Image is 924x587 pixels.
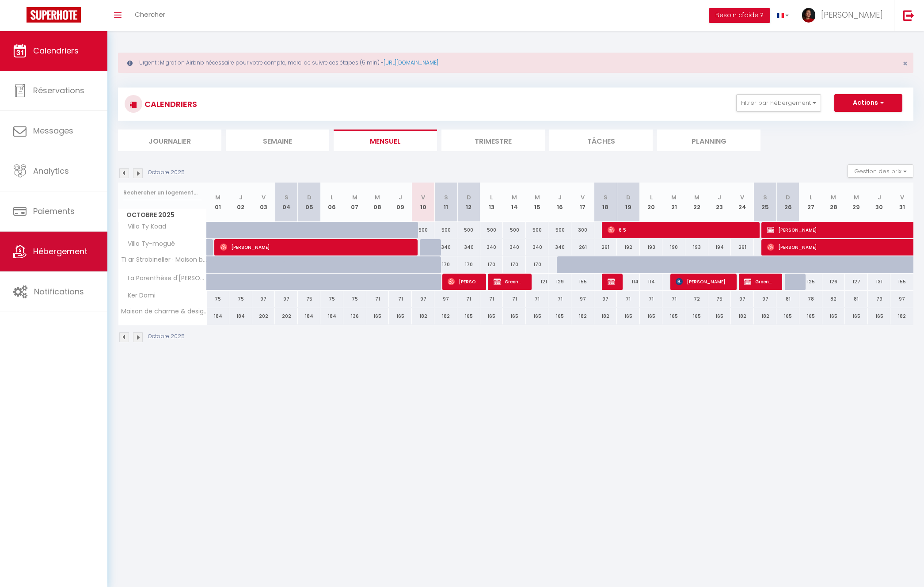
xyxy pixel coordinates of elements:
[503,256,526,273] div: 170
[33,165,69,176] span: Analytics
[799,308,822,324] div: 165
[33,85,84,96] span: Réservations
[617,308,640,324] div: 165
[903,58,908,69] span: ×
[118,53,913,73] div: Urgent : Migration Airbnb nécessaire pour votre compte, merci de suivre ces étapes (5 min) -
[617,274,640,290] div: 114
[467,193,471,202] abbr: D
[226,130,329,151] li: Semaine
[480,291,503,307] div: 71
[822,291,845,307] div: 82
[657,130,760,151] li: Planning
[776,308,799,324] div: 165
[763,193,767,202] abbr: S
[799,274,822,290] div: 125
[412,291,435,307] div: 97
[503,308,526,324] div: 165
[662,308,685,324] div: 165
[868,274,891,290] div: 131
[118,130,221,151] li: Journalier
[526,239,549,255] div: 340
[548,239,571,255] div: 340
[845,291,868,307] div: 81
[457,183,480,222] th: 12
[549,130,653,151] li: Tâches
[594,183,617,222] th: 18
[640,291,663,307] div: 71
[744,273,775,290] span: GreenGo G7DA5)
[526,274,549,290] div: 121
[142,94,197,114] h3: CALENDRIERS
[548,183,571,222] th: 16
[571,239,594,255] div: 261
[375,193,380,202] abbr: M
[754,291,777,307] div: 97
[457,308,480,324] div: 165
[608,273,615,290] span: Réservé Maison
[831,193,836,202] abbr: M
[320,308,343,324] div: 184
[298,308,321,324] div: 184
[27,7,81,23] img: Super Booking
[731,239,754,255] div: 261
[220,239,411,255] span: [PERSON_NAME]
[148,168,185,177] p: Octobre 2025
[581,193,585,202] abbr: V
[490,193,493,202] abbr: L
[412,183,435,222] th: 10
[708,308,731,324] div: 165
[694,193,700,202] abbr: M
[617,183,640,222] th: 19
[343,308,366,324] div: 136
[604,193,608,202] abbr: S
[890,308,913,324] div: 182
[503,239,526,255] div: 340
[848,164,913,178] button: Gestion des prix
[480,239,503,255] div: 340
[366,183,389,222] th: 08
[736,94,821,112] button: Filtrer par hébergement
[148,332,185,341] p: Octobre 2025
[754,308,777,324] div: 182
[810,193,812,202] abbr: L
[640,239,663,255] div: 193
[120,222,168,232] span: Villa Ty Koad
[412,222,435,238] div: 500
[334,130,437,151] li: Mensuel
[767,239,909,255] span: [PERSON_NAME]
[434,256,457,273] div: 170
[33,206,75,217] span: Paiements
[776,291,799,307] div: 81
[526,222,549,238] div: 500
[503,183,526,222] th: 14
[120,239,177,249] span: Villa Ty-mogué
[120,256,208,263] span: Ti ar Strobineller · Maison bretonne & GR34 • Plage & phare à pied
[594,308,617,324] div: 182
[298,291,321,307] div: 75
[275,308,298,324] div: 202
[676,273,729,290] span: [PERSON_NAME]
[320,291,343,307] div: 75
[207,183,230,222] th: 01
[709,8,770,23] button: Besoin d'aide ?
[457,239,480,255] div: 340
[617,239,640,255] div: 192
[868,291,891,307] div: 79
[731,183,754,222] th: 24
[903,10,914,21] img: logout
[421,193,425,202] abbr: V
[548,274,571,290] div: 129
[640,274,663,290] div: 114
[900,193,904,202] abbr: V
[480,183,503,222] th: 13
[548,308,571,324] div: 165
[434,239,457,255] div: 340
[526,256,549,273] div: 170
[118,209,206,221] span: Octobre 2025
[868,308,891,324] div: 165
[822,183,845,222] th: 28
[662,239,685,255] div: 190
[444,193,448,202] abbr: S
[845,308,868,324] div: 165
[252,308,275,324] div: 202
